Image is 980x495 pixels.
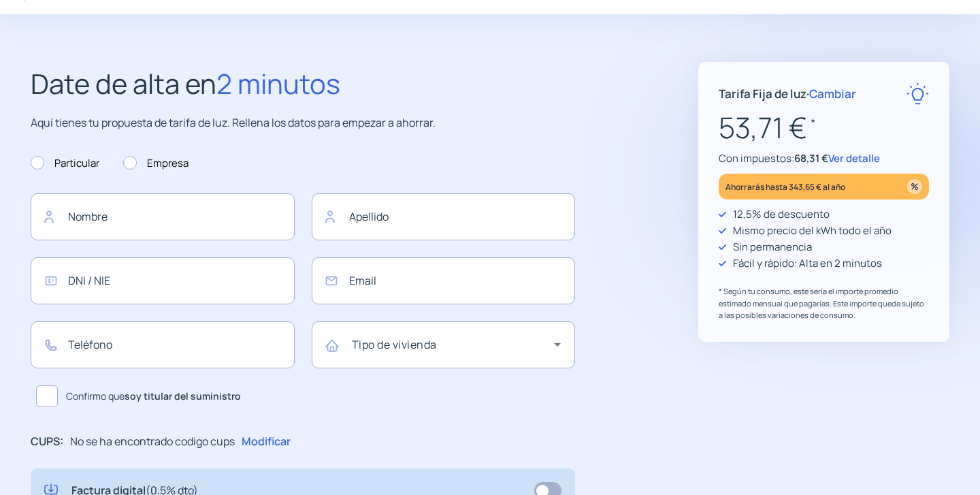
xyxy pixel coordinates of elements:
img: rate-E.svg [906,82,929,105]
p: * Según tu consumo, este sería el importe promedio estimado mensual que pagarías. Este importe qu... [719,285,929,321]
p: 12,5% de descuento [733,206,830,223]
b: soy titular del suministro [125,389,241,402]
p: Con impuestos: [719,150,929,167]
span: 68,31 € [794,151,828,165]
p: Sin permanencia [733,239,812,255]
span: 2 minutos [216,65,340,102]
p: Tarifa Fija de luz · [719,84,856,103]
p: CUPS: [31,433,63,451]
p: Aquí tienes tu propuesta de tarifa de luz. Rellena los datos para empezar a ahorrar. [31,114,575,132]
img: percentage_icon.svg [907,179,922,194]
span: Ver detalle [828,151,880,165]
span: Confirmo que [66,389,241,404]
p: 53,71 € [719,105,929,150]
p: Ahorrarás hasta 343,65 € al año [725,179,845,195]
p: Fácil y rápido: Alta en 2 minutos [733,255,882,272]
span: Cambiar [809,86,856,101]
h2: Date de alta en [31,62,575,106]
p: Modificar [242,433,291,451]
label: Particular [31,155,99,172]
label: Empresa [123,155,189,172]
mat-label: Tipo de vivienda [352,337,437,352]
p: Mismo precio del kWh todo el año [733,223,892,239]
p: No se ha encontrado codigo cups [70,433,235,451]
